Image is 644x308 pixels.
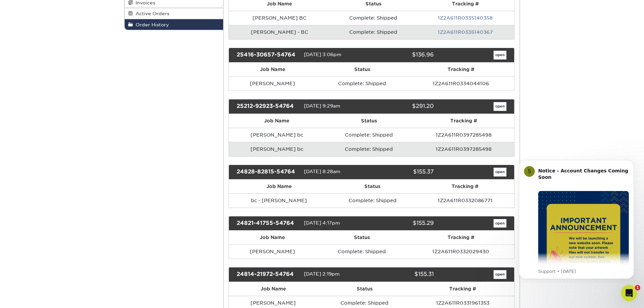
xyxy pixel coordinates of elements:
th: Status [316,231,408,244]
a: Active Orders [125,8,223,19]
td: [PERSON_NAME] - BC [229,25,330,39]
a: 1Z2A611R0335140367 [438,29,493,35]
td: 1Z2A611R0397285498 [413,142,514,156]
td: 1Z2A611R0332086771 [416,193,514,208]
a: 1Z2A611R0335140358 [438,15,493,21]
td: Complete: Shipped [316,76,408,91]
a: open [494,219,506,228]
td: Complete: Shipped [329,193,416,208]
div: $136.96 [366,51,439,60]
td: bc - [PERSON_NAME] [229,193,329,208]
span: [DATE] 2:19pm [304,271,340,277]
td: Complete: Shipped [325,128,413,142]
th: Job Name [229,282,318,296]
iframe: Google Customer Reviews [2,287,57,306]
td: Complete: Shipped [330,25,416,39]
td: [PERSON_NAME] BC [229,11,330,25]
span: 1 [635,285,640,290]
div: 24821-41755-54764 [232,219,304,228]
td: Complete: Shipped [325,142,413,156]
th: Tracking # [413,114,514,128]
div: $291.20 [366,102,439,111]
th: Status [329,180,416,193]
iframe: Intercom notifications message [509,154,644,283]
div: 24828-82815-54764 [232,168,304,176]
span: [DATE] 8:28am [304,169,340,174]
iframe: Intercom live chat [621,285,637,301]
td: Complete: Shipped [330,11,416,25]
a: open [494,168,506,176]
div: 25416-30657-54764 [232,51,304,60]
td: Complete: Shipped [316,244,408,259]
a: open [494,102,506,111]
th: Tracking # [411,282,514,296]
th: Status [318,282,411,296]
th: Tracking # [408,231,514,244]
td: 1Z2A611R0397285498 [413,128,514,142]
div: 24814-21972-54764 [232,270,304,279]
th: Status [316,63,408,76]
th: Tracking # [408,63,514,76]
th: Job Name [229,180,329,193]
div: $155.31 [366,270,439,279]
td: [PERSON_NAME] bc [229,128,325,142]
td: [PERSON_NAME] bc [229,142,325,156]
a: open [494,51,506,60]
div: $155.37 [366,168,439,176]
th: Job Name [229,63,316,76]
span: Active Orders [133,11,169,16]
th: Status [325,114,413,128]
th: Job Name [229,114,325,128]
div: $155.29 [366,219,439,228]
span: [DATE] 3:06pm [304,52,341,57]
span: [DATE] 4:17pm [304,220,340,226]
th: Tracking # [416,180,514,193]
td: [PERSON_NAME] [229,244,316,259]
td: [PERSON_NAME] [229,76,316,91]
th: Job Name [229,231,316,244]
td: 1Z2A611R0332029430 [408,244,514,259]
td: 1Z2A611R0334044106 [408,76,514,91]
span: [DATE] 9:29am [304,103,340,109]
a: open [494,270,506,279]
span: Order History [133,22,169,27]
div: 25212-92923-54764 [232,102,304,111]
a: Order History [125,19,223,30]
